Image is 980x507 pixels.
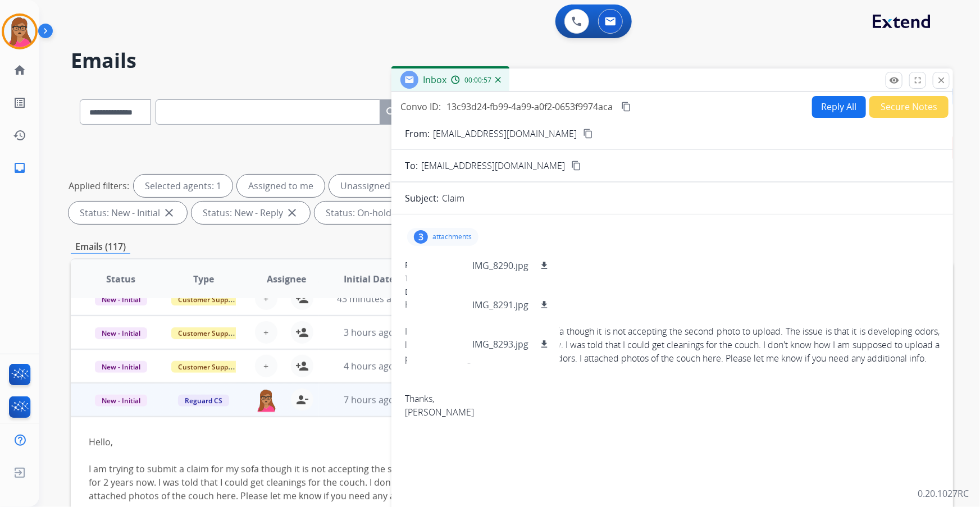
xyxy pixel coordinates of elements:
div: Selected agents: 1 [134,175,233,197]
span: [EMAIL_ADDRESS][DOMAIN_NAME] [421,159,565,172]
span: Customer Support [171,294,244,305]
div: Hello, [89,435,769,449]
mat-icon: remove_red_eye [889,75,899,85]
div: I am trying to submit a claim for my sofa though it is not accepting the second photo to upload. ... [405,325,940,365]
button: + [255,287,277,310]
p: attachments [432,232,472,241]
mat-icon: content_copy [571,161,581,171]
mat-icon: person_add [295,326,309,339]
mat-icon: list_alt [13,96,26,109]
span: 43 minutes ago [337,293,402,305]
span: New - Initial [95,361,147,373]
button: + [255,321,277,344]
mat-icon: download [539,261,549,271]
mat-icon: search [385,106,398,119]
button: + [255,355,277,377]
mat-icon: close [936,75,946,85]
p: Emails (117) [71,240,130,254]
span: 13c93d24-fb99-4a99-a0f2-0653f9974aca [446,101,613,113]
span: 7 hours ago [344,394,394,406]
span: New - Initial [95,327,147,339]
img: agent-avatar [255,389,277,412]
mat-icon: home [13,63,26,77]
mat-icon: person_add [295,359,309,373]
p: IMG_8293.jpg [472,337,528,351]
button: Secure Notes [869,96,949,118]
div: I am trying to submit a claim for my sofa though it is not accepting the second photo to upload. ... [89,462,769,503]
p: Convo ID: [400,100,441,113]
div: [PERSON_NAME] [405,405,940,419]
div: 3 [414,230,428,244]
p: [EMAIL_ADDRESS][DOMAIN_NAME] [433,127,577,140]
mat-icon: inbox [13,161,26,175]
div: Status: New - Initial [69,202,187,224]
mat-icon: download [539,300,549,310]
mat-icon: close [285,206,299,220]
p: Subject: [405,191,439,205]
mat-icon: history [13,129,26,142]
mat-icon: person_add [295,292,309,305]
span: Initial Date [344,272,394,286]
button: Reply All [812,96,866,118]
span: Customer Support [171,327,244,339]
span: Inbox [423,74,446,86]
mat-icon: content_copy [621,102,631,112]
div: To: [405,273,940,284]
span: + [263,292,268,305]
div: Hello, [405,298,940,311]
p: Claim [442,191,464,205]
div: Date: [405,286,940,298]
div: Status: On-hold – Internal [314,202,461,224]
span: Type [193,272,214,286]
div: Thanks, [405,392,940,405]
span: 00:00:57 [464,76,491,85]
mat-icon: fullscreen [913,75,923,85]
span: + [263,326,268,339]
div: From: [405,259,940,271]
span: Customer Support [171,361,244,373]
p: Applied filters: [69,179,129,193]
p: From: [405,127,430,140]
p: To: [405,159,418,172]
div: Status: New - Reply [192,202,310,224]
p: IMG_8291.jpg [472,298,528,312]
span: 3 hours ago [344,326,394,339]
p: 0.20.1027RC [918,487,969,500]
span: 4 hours ago [344,360,394,372]
p: IMG_8290.jpg [472,259,528,272]
span: New - Initial [95,395,147,406]
mat-icon: content_copy [583,129,593,139]
span: Reguard CS [178,395,229,406]
span: New - Initial [95,294,147,305]
span: Status [106,272,135,286]
h2: Emails [71,49,953,72]
span: + [263,359,268,373]
mat-icon: close [162,206,176,220]
div: Assigned to me [237,175,325,197]
span: Assignee [267,272,306,286]
img: avatar [4,16,35,47]
div: Unassigned [329,175,402,197]
mat-icon: person_remove [295,393,309,406]
mat-icon: download [539,339,549,349]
